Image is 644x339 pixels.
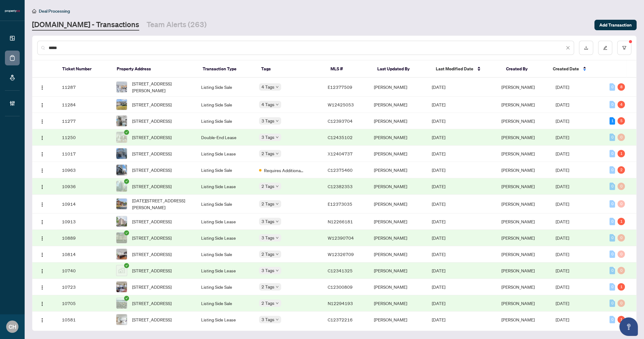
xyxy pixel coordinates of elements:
span: 3 Tags [261,117,274,124]
span: [PERSON_NAME] [501,219,535,224]
div: 0 [610,283,615,291]
img: thumbnail-img [116,99,127,110]
span: C12341325 [328,268,353,273]
span: [DATE] [432,102,445,107]
td: Listing Side Sale [196,113,254,129]
span: check-circle [124,296,129,301]
td: 10814 [57,246,111,263]
span: [DATE] [556,251,569,257]
td: [PERSON_NAME] [369,312,427,328]
span: down [276,285,279,288]
div: 0 [610,250,615,258]
span: [DATE] [556,268,569,273]
td: 10705 [57,295,111,312]
td: Listing Side Sale [196,78,254,97]
span: [DATE] [556,235,569,241]
td: 10936 [57,178,111,195]
span: [DATE] [432,184,445,189]
div: 1 [618,283,625,291]
div: 5 [618,117,625,125]
span: [DATE] [556,219,569,224]
span: [STREET_ADDRESS][PERSON_NAME] [132,80,191,94]
span: C12393704 [328,118,353,124]
td: Listing Side Sale [196,246,254,263]
td: [PERSON_NAME] [369,246,427,263]
img: thumbnail-img [116,265,127,276]
div: 0 [618,300,625,307]
img: Logo [40,184,45,189]
td: Double-End Lease [196,129,254,146]
td: [PERSON_NAME] [369,129,427,146]
button: Logo [37,266,47,275]
span: check-circle [124,263,129,268]
th: Ticket Number [57,60,112,78]
a: Team Alerts (263) [147,19,207,31]
span: [PERSON_NAME] [501,118,535,124]
span: 2 Tags [261,283,274,290]
img: logo [5,9,20,13]
span: [DATE] [432,167,445,173]
button: edit [598,41,612,55]
span: Deal Processing [39,8,70,14]
td: [PERSON_NAME] [369,195,427,213]
div: 0 [610,183,615,190]
th: MLS # [326,60,372,78]
span: down [276,152,279,155]
td: Listing Side Sale [196,295,254,312]
img: Logo [40,119,45,124]
span: [PERSON_NAME] [501,184,535,189]
td: Listing Side Sale [196,97,254,113]
span: check-circle [124,230,129,235]
span: [PERSON_NAME] [501,167,535,173]
span: down [276,318,279,321]
span: [DATE] [556,201,569,207]
td: [PERSON_NAME] [369,78,427,97]
span: down [276,236,279,239]
button: Logo [37,181,47,191]
span: down [276,253,279,256]
td: 10581 [57,312,111,328]
span: N12266181 [328,219,353,224]
span: Requires Additional Docs [264,167,304,174]
span: Created Date [553,65,579,72]
img: thumbnail-img [116,116,127,126]
span: W12326709 [328,251,354,257]
span: [DATE] [556,284,569,290]
span: [STREET_ADDRESS] [132,183,172,190]
span: Last Modified Date [436,65,473,72]
span: [DATE] [432,134,445,140]
span: C12435102 [328,134,353,140]
td: Listing Side Lease [196,178,254,195]
span: [DATE] [432,201,445,207]
span: 4 Tags [261,83,274,90]
img: thumbnail-img [116,181,127,192]
button: Logo [37,282,47,292]
span: [DATE] [432,235,445,241]
img: Logo [40,318,45,323]
th: Transaction Type [198,60,256,78]
td: Listing Side Lease [196,213,254,230]
th: Created By [501,60,548,78]
img: Logo [40,269,45,274]
span: [PERSON_NAME] [501,317,535,322]
a: [DOMAIN_NAME] - Transactions [32,19,139,31]
div: 1 [618,150,625,157]
div: 0 [618,250,625,258]
img: Logo [40,285,45,290]
span: N12294193 [328,300,353,306]
span: [DATE] [432,317,445,322]
span: [PERSON_NAME] [501,235,535,241]
td: 10723 [57,279,111,295]
span: 2 Tags [261,183,274,190]
button: Logo [37,82,47,92]
button: Open asap [619,317,638,336]
span: 2 Tags [261,300,274,307]
span: 2 Tags [261,250,274,258]
span: filter [622,46,626,50]
img: thumbnail-img [116,82,127,92]
span: [DATE] [556,317,569,322]
img: thumbnail-img [116,233,127,243]
span: [PERSON_NAME] [501,251,535,257]
span: [PERSON_NAME] [501,102,535,107]
td: Listing Side Lease [196,312,254,328]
